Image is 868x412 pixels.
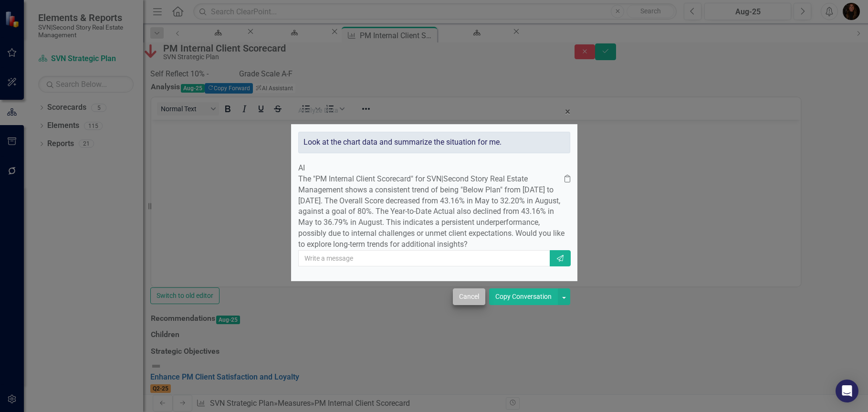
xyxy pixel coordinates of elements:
div: Look at the chart data and summarize the situation for me. [298,132,570,153]
p: The "PM Internal Client Scorecard" for SVN|Second Story Real Estate Management shows a consistent... [298,174,565,250]
input: Write a message [298,250,551,266]
button: Cancel [453,288,485,305]
div: AI [298,163,570,174]
div: Open Intercom Messenger [836,380,858,402]
div: Analyze Data [298,107,338,114]
button: Copy Conversation [489,288,558,305]
span: × [565,106,570,117]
